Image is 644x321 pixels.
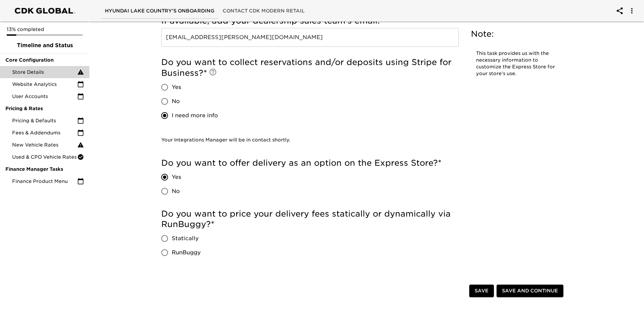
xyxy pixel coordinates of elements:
span: I need more info [172,111,218,120]
span: Pricing & Defaults [12,117,77,124]
span: Timeline and Status [5,41,84,50]
span: No [172,97,180,105]
span: Finance Product Menu [12,178,77,185]
input: Example: salesteam@roadstertoyota.com [161,28,459,47]
span: User Accounts [12,93,77,100]
p: This task provides us with the necessary information to customize the Express Store for your stor... [476,50,557,77]
h5: Do you want to offer delivery as an option on the Express Store? [161,158,459,168]
span: Used & CPO Vehicle Rates [12,154,77,160]
button: Save and Continue [497,285,563,297]
span: Store Details [12,69,77,75]
span: New Vehicle Rates [12,141,77,148]
span: Contact CDK Modern Retail [223,7,305,15]
h5: Do you want to collect reservations and/or deposits using Stripe for Business? [161,57,459,78]
span: Hyundai Lake Country's Onboarding [105,7,215,15]
p: 13% completed [7,26,83,33]
button: account of current user [624,3,640,19]
span: Finance Manager Tasks [5,166,84,172]
p: Your Integrations Manager will be in contact shortly. [161,137,454,143]
h5: Note: [471,29,562,39]
span: Core Configuration [5,57,84,63]
span: Fees & Addendums [12,129,77,136]
span: Save and Continue [502,287,558,295]
span: Save [475,287,488,295]
span: Pricing & Rates [5,105,84,112]
span: Yes [172,83,181,91]
span: Statically [172,234,199,243]
span: RunBuggy [172,249,201,257]
span: Yes [172,173,181,181]
button: Save [469,285,494,297]
button: account of current user [612,3,628,19]
h5: Do you want to price your delivery fees statically or dynamically via RunBuggy? [161,208,459,230]
span: No [172,187,180,195]
span: Website Analytics [12,81,77,88]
